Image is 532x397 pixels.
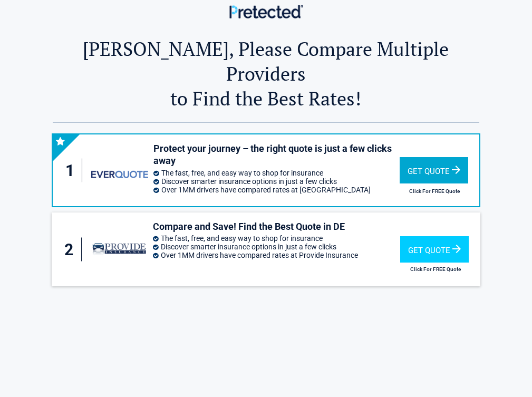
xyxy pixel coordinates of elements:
li: Discover smarter insurance options in just a few clicks [153,243,400,251]
li: Discover smarter insurance options in just a few clicks [153,177,399,186]
li: The fast, free, and easy way to shop for insurance [153,234,400,243]
img: Main Logo [229,5,303,18]
div: 2 [62,238,82,262]
li: Over 1MM drivers have compared rates at Provide Insurance [153,251,400,259]
h3: Compare and Save! Find the Best Quote in DE [153,220,400,233]
li: The fast, free, and easy way to shop for insurance [153,169,399,177]
h2: Click For FREE Quote [400,266,471,272]
img: provide-insurance's logo [91,236,148,264]
h3: Protect your journey – the right quote is just a few clicks away [153,142,399,167]
img: everquote's logo [91,171,148,178]
li: Over 1MM drivers have compared rates at [GEOGRAPHIC_DATA] [153,186,399,194]
div: Get Quote [400,236,469,263]
div: 1 [63,159,83,182]
h2: [PERSON_NAME], Please Compare Multiple Providers to Find the Best Rates! [53,36,479,111]
div: Get Quote [400,157,468,183]
h2: Click For FREE Quote [400,188,470,194]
